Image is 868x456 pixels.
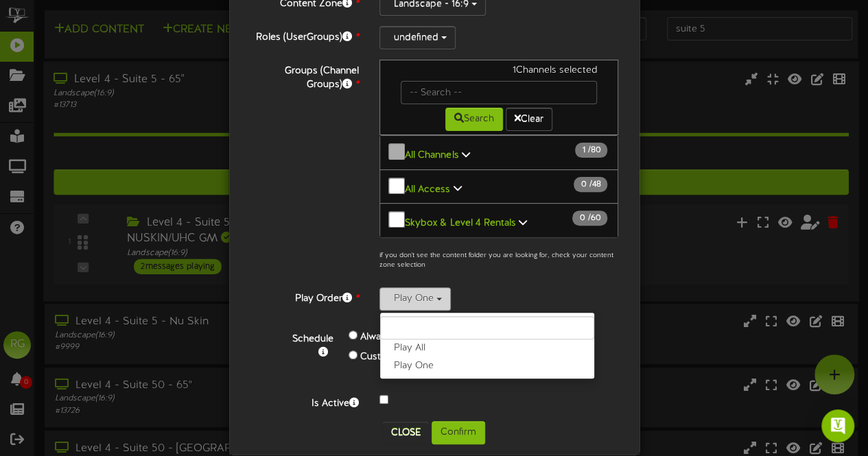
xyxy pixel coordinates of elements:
label: Is Active [239,392,369,411]
span: 1 [582,145,587,155]
button: Play One [379,287,451,311]
button: Search [445,108,503,131]
b: Schedule [292,334,333,344]
label: Play Order [239,287,369,306]
div: Open Intercom Messenger [821,409,854,442]
button: Skybox & Level 4 Rentals 0 /60 [379,203,619,238]
button: Confirm [432,421,485,444]
b: Skybox & Level 4 Rentals [405,218,515,228]
span: / 48 [574,177,607,192]
span: 0 [580,180,589,189]
button: Close [383,422,429,444]
label: Roles (UserGroups) [239,26,369,45]
label: Play All [380,339,594,357]
button: All Access 0 /48 [379,169,619,204]
label: Always Playing [360,331,425,344]
button: All Channels 1 /80 [379,135,619,170]
label: Custom [360,350,396,364]
label: Groups (Channel Groups) [239,60,369,92]
span: / 60 [572,211,607,226]
input: -- Search -- [401,81,598,104]
b: All Channels [405,150,458,160]
span: / 80 [575,143,607,158]
button: Clear [506,108,552,131]
span: 0 [579,213,587,223]
div: 1 Channels selected [390,64,608,81]
ul: Play One [379,312,595,379]
b: All Access [405,184,450,194]
label: Play One [380,357,594,375]
button: undefined [379,26,456,49]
